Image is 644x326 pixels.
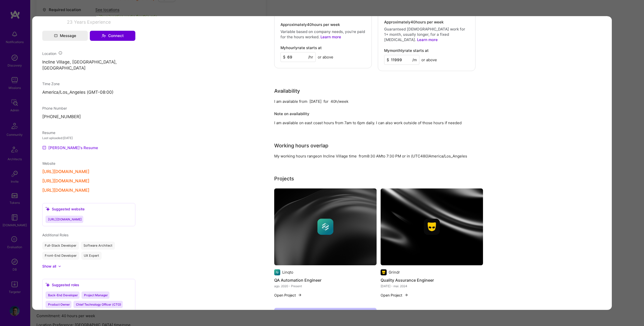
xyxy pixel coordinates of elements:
[42,233,68,237] span: Additional Roles
[387,57,389,62] span: $
[298,293,302,297] img: arrow-right
[280,46,322,50] h4: My hourly rate starts at
[48,293,78,297] span: Back-End Developer
[274,142,328,149] div: Working hours overlap
[84,293,108,297] span: Project Manager
[335,99,348,104] div: h/week
[367,153,406,158] span: 8:30 AM to 7:30 PM or
[274,99,307,104] div: I am available from
[42,51,135,56] div: Location
[76,303,121,306] span: Chief Technology Officer (CTO)
[42,188,89,193] button: [URL][DOMAIN_NAME]
[74,19,111,25] span: Years Experience
[283,54,286,60] span: $
[384,26,469,42] p: Guaranteed [DEMOGRAPHIC_DATA] work for 1+ month, usually longer, for a fixed [MEDICAL_DATA].
[280,22,366,27] h4: Approximately 40 hours per week
[46,207,50,211] i: icon SuggestedTeams
[381,292,408,298] button: Open Project
[384,55,419,64] input: XXX
[381,283,483,289] div: [DATE] - mai. 2024
[42,242,79,250] div: Full-Stack Developer
[317,219,334,235] img: Company logo
[81,242,115,250] div: Software Architect
[280,29,366,40] p: Variable based on company needs, you’re paid for the hours worked.
[309,99,321,104] div: [DATE]
[42,264,56,269] div: Show all
[424,219,440,235] img: Company logo
[46,283,50,287] i: icon SuggestedTeams
[274,87,300,94] div: Availability
[42,135,135,141] div: Last uploaded: [DATE]
[32,16,612,310] div: modal
[46,206,85,212] div: Suggested website
[274,292,302,298] button: Open Project
[42,59,135,71] p: Incline Village, [GEOGRAPHIC_DATA], [GEOGRAPHIC_DATA]
[308,54,313,60] span: /hr
[42,146,46,150] img: Resume
[318,54,333,60] span: or above
[274,175,294,182] div: Projects
[381,269,387,275] img: Company logo
[42,89,135,95] p: America/Los_Angeles (GMT-08:00 )
[274,283,377,289] div: ago. 2020 - Present
[274,269,280,275] img: Company logo
[320,35,341,39] a: Learn more
[42,145,98,151] a: [PERSON_NAME]'s Resume
[42,252,79,260] div: Front-End Developer
[381,188,483,265] img: cover
[48,217,82,221] span: [URL][DOMAIN_NAME]
[421,57,437,62] span: or above
[324,99,329,104] div: for
[274,110,309,117] div: Note on availability
[384,48,429,53] h4: My monthly rate starts at
[42,82,60,86] span: Time Zone
[389,270,400,275] div: Grindr
[42,178,89,184] button: [URL][DOMAIN_NAME]
[381,277,483,283] h4: Quality Assurance Engineer
[48,303,70,306] span: Product Owner
[280,52,316,62] input: XXX
[274,188,377,265] img: cover
[42,31,88,41] button: Message
[417,37,438,42] a: Learn more
[42,161,55,166] span: Website
[274,120,475,125] div: I am available on east coast hours from 7am to 6pm daily. I can also work outside of those hours ...
[46,282,79,287] div: Suggested roles
[274,153,357,158] div: My working hours range on Incline Village time
[331,99,335,104] div: 40
[42,169,89,174] button: [URL][DOMAIN_NAME]
[412,57,417,62] span: /m
[274,277,377,283] h4: QA Automation Engineer
[42,106,67,110] span: Phone Number
[42,131,55,135] span: Resume
[359,153,467,158] span: from in (UTC 480 ) America/Los_Angeles
[42,114,135,120] p: [PHONE_NUMBER]
[81,252,102,260] div: UX Expert
[282,270,293,275] div: Linqto
[90,31,135,41] button: Connect
[101,34,106,38] i: icon Connect
[384,20,469,24] h4: Approximately 40 hours per week
[404,293,408,297] img: arrow-right
[67,19,72,25] span: 23
[54,34,58,38] i: icon Mail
